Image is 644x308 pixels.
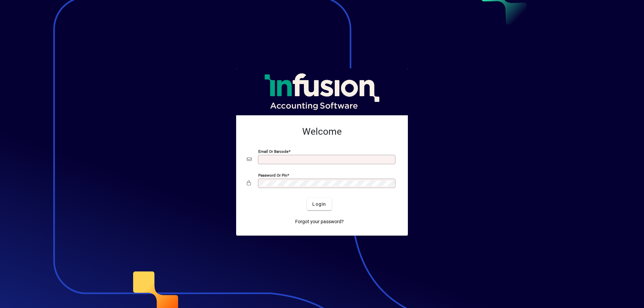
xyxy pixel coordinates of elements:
[258,173,287,178] mat-label: Password or Pin
[292,215,346,228] a: Forgot your password?
[307,198,331,210] button: Login
[312,201,326,208] span: Login
[258,149,288,154] mat-label: Email or Barcode
[247,126,397,137] h2: Welcome
[295,218,344,225] span: Forgot your password?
